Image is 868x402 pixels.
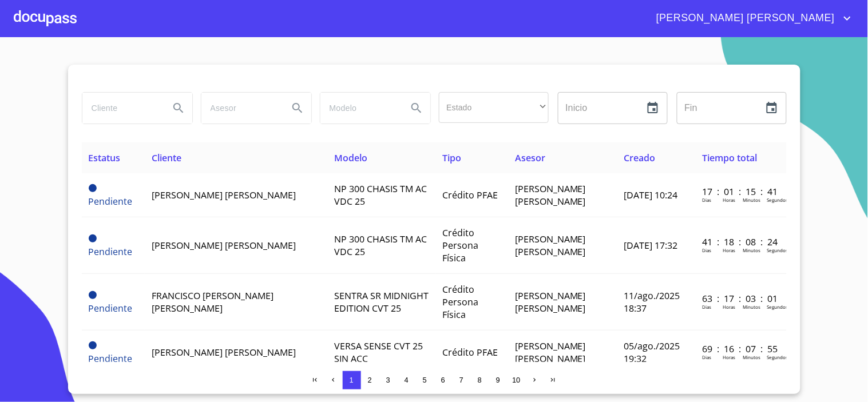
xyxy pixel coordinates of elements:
[723,304,735,310] p: Horas
[471,371,489,389] button: 8
[512,376,520,384] span: 10
[743,247,760,253] p: Minutos
[398,371,416,389] button: 4
[89,195,133,208] span: Pendiente
[152,346,296,359] span: [PERSON_NAME] [PERSON_NAME]
[386,376,390,384] span: 3
[89,341,97,349] span: Pendiente
[515,289,586,315] span: [PERSON_NAME] [PERSON_NAME]
[624,239,678,252] span: [DATE] 17:32
[702,152,757,164] span: Tiempo total
[89,302,133,315] span: Pendiente
[767,354,788,360] p: Segundos
[702,292,779,305] p: 63 : 17 : 03 : 01
[443,189,498,201] span: Crédito PFAE
[441,376,445,384] span: 6
[515,152,545,164] span: Asesor
[508,371,526,389] button: 10
[443,226,479,264] span: Crédito Persona Física
[743,197,760,203] p: Minutos
[416,371,434,389] button: 5
[82,93,160,124] input: search
[443,346,498,359] span: Crédito PFAE
[702,236,779,248] p: 41 : 18 : 08 : 24
[368,376,372,384] span: 2
[403,94,430,122] button: Search
[320,93,398,124] input: search
[648,9,841,27] span: [PERSON_NAME] [PERSON_NAME]
[89,352,133,365] span: Pendiente
[624,289,680,315] span: 11/ago./2025 18:37
[334,340,423,365] span: VERSA SENSE CVT 25 SIN ACC
[723,197,735,203] p: Horas
[89,245,133,258] span: Pendiente
[334,152,367,164] span: Modelo
[439,92,549,123] div: ​
[453,371,471,389] button: 7
[334,233,427,258] span: NP 300 CHASIS TM AC VDC 25
[767,197,788,203] p: Segundos
[648,9,854,27] button: account of current user
[434,371,453,389] button: 6
[152,239,296,252] span: [PERSON_NAME] [PERSON_NAME]
[89,184,97,192] span: Pendiente
[165,94,192,122] button: Search
[284,94,311,122] button: Search
[702,354,711,360] p: Dias
[89,291,97,299] span: Pendiente
[743,304,760,310] p: Minutos
[152,152,181,164] span: Cliente
[702,343,779,355] p: 69 : 16 : 07 : 55
[443,152,462,164] span: Tipo
[152,189,296,201] span: [PERSON_NAME] [PERSON_NAME]
[361,371,379,389] button: 2
[723,247,735,253] p: Horas
[152,289,274,315] span: FRANCISCO [PERSON_NAME] [PERSON_NAME]
[702,247,711,253] p: Dias
[767,247,788,253] p: Segundos
[743,354,760,360] p: Minutos
[624,152,656,164] span: Creado
[89,152,121,164] span: Estatus
[489,371,508,389] button: 9
[702,197,711,203] p: Dias
[624,340,680,365] span: 05/ago./2025 19:32
[702,185,779,198] p: 17 : 01 : 15 : 41
[624,189,678,201] span: [DATE] 10:24
[379,371,398,389] button: 3
[515,340,586,365] span: [PERSON_NAME] [PERSON_NAME]
[515,182,586,208] span: [PERSON_NAME] [PERSON_NAME]
[423,376,427,384] span: 5
[702,304,711,310] p: Dias
[443,283,479,321] span: Crédito Persona Física
[478,376,482,384] span: 8
[350,376,354,384] span: 1
[496,376,500,384] span: 9
[405,376,409,384] span: 4
[515,233,586,258] span: [PERSON_NAME] [PERSON_NAME]
[89,234,97,242] span: Pendiente
[767,304,788,310] p: Segundos
[334,289,429,315] span: SENTRA SR MIDNIGHT EDITION CVT 25
[343,371,361,389] button: 1
[723,354,735,360] p: Horas
[459,376,463,384] span: 7
[201,93,279,124] input: search
[334,182,427,208] span: NP 300 CHASIS TM AC VDC 25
